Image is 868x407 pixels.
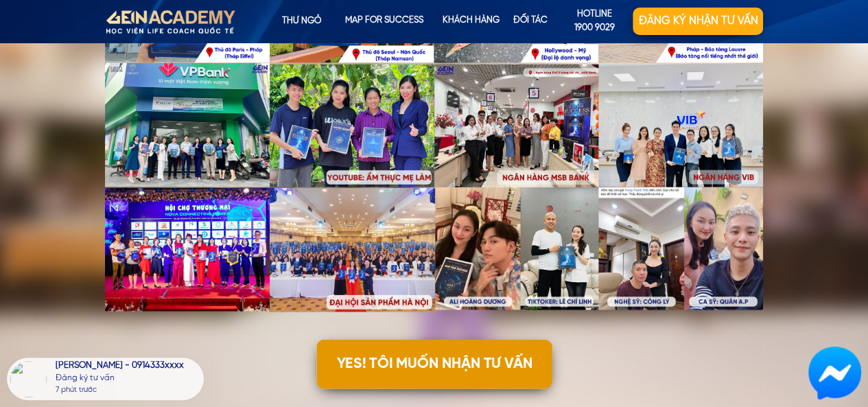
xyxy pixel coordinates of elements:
[56,361,200,373] div: [PERSON_NAME] - 0914333xxxx
[56,384,97,397] div: 7 phút trước
[633,8,763,35] p: Đăng ký nhận tư vấn
[259,8,343,35] p: Thư ngỏ
[556,8,633,36] p: hotline 1900 9029
[556,8,633,35] a: hotline1900 9029
[316,340,552,389] p: YES! TÔI MUỐN NHẬN TƯ VẤN
[344,8,425,35] p: map for success
[500,8,562,35] p: Đối tác
[56,373,200,384] div: Đăng ký tư vấn
[438,8,505,35] p: KHÁCH HÀNG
